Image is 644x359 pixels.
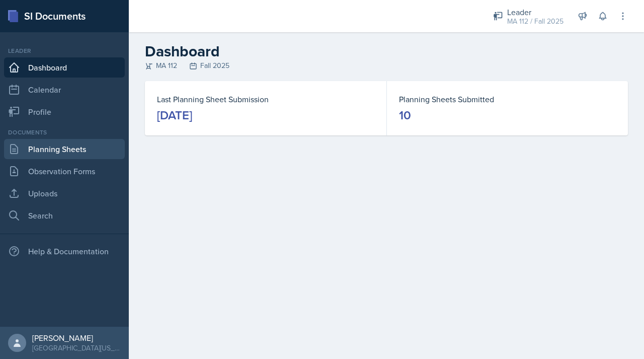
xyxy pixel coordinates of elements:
div: [DATE] [157,107,192,123]
a: Planning Sheets [4,139,125,159]
div: Documents [4,128,125,137]
a: Uploads [4,183,125,203]
div: Leader [4,46,125,55]
a: Search [4,205,125,226]
div: Help & Documentation [4,241,125,261]
a: Profile [4,102,125,122]
div: [GEOGRAPHIC_DATA][US_STATE] in [GEOGRAPHIC_DATA] [32,343,121,353]
dt: Planning Sheets Submitted [399,93,616,105]
a: Dashboard [4,57,125,78]
div: [PERSON_NAME] [32,333,121,343]
dt: Last Planning Sheet Submission [157,93,374,105]
h2: Dashboard [145,42,628,60]
div: MA 112 / Fall 2025 [507,16,563,27]
div: MA 112 Fall 2025 [145,60,628,71]
div: 10 [399,107,411,123]
a: Observation Forms [4,161,125,181]
a: Calendar [4,80,125,100]
div: Leader [507,6,563,18]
